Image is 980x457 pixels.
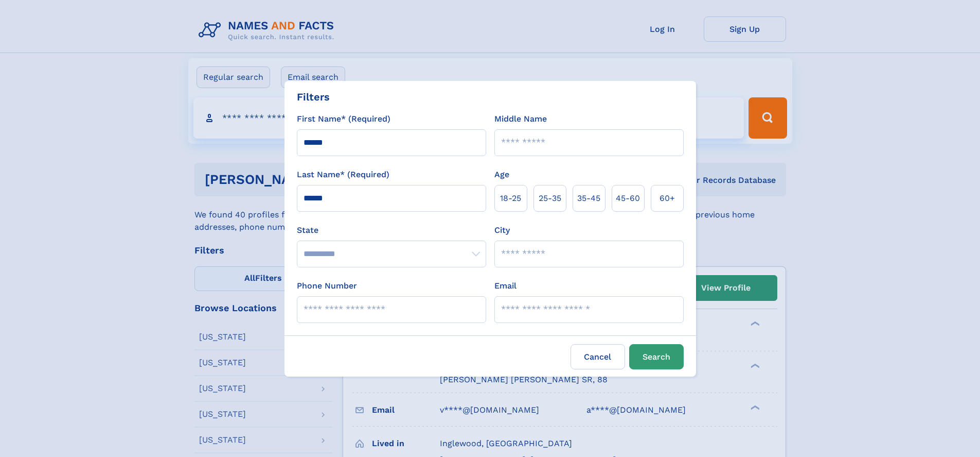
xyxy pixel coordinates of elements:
[494,224,510,236] label: City
[494,113,547,125] label: Middle Name
[571,344,625,369] label: Cancel
[297,224,486,236] label: State
[297,113,390,125] label: First Name* (Required)
[500,192,521,205] span: 18‑25
[539,192,561,205] span: 25‑35
[660,192,675,205] span: 60+
[577,192,600,205] span: 35‑45
[494,168,509,181] label: Age
[297,168,389,181] label: Last Name* (Required)
[629,344,684,369] button: Search
[616,192,640,205] span: 45‑60
[494,280,516,292] label: Email
[297,280,357,292] label: Phone Number
[297,89,330,105] div: Filters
